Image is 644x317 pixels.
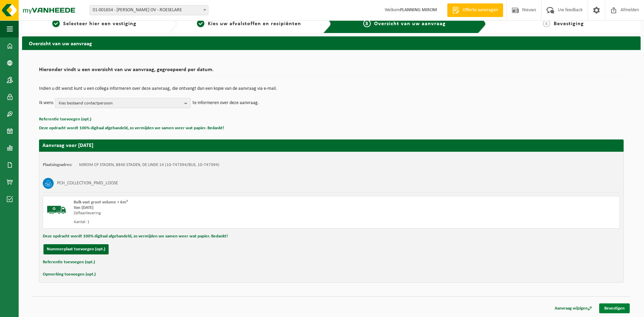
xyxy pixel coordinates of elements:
span: 1 [52,20,60,27]
span: 4 [543,20,550,27]
button: Deze opdracht wordt 100% digitaal afgehandeld, zo vermijden we samen weer wat papier. Bedankt! [39,124,224,133]
h2: Overzicht van uw aanvraag [22,36,641,50]
a: Offerte aanvragen [447,3,503,17]
span: 01-001654 - MIROM ROESELARE OV - ROESELARE [90,5,208,15]
strong: PLANNING MIROM [400,7,437,13]
div: Zelfaanlevering [74,211,358,216]
img: BL-SO-LV.png [47,200,67,220]
button: Referentie toevoegen (opt.) [43,258,95,267]
strong: Plaatsingsadres: [43,163,72,167]
button: Nummerplaat toevoegen (opt.) [43,244,109,254]
a: 2Kies uw afvalstoffen en recipiënten [180,20,318,28]
p: Indien u dit wenst kunt u een collega informeren over deze aanvraag, die ontvangt dan een kopie v... [39,86,624,91]
p: te informeren over deze aanvraag. [192,98,259,108]
span: Kies uw afvalstoffen en recipiënten [208,21,301,27]
span: Bevestiging [554,21,584,27]
span: Kies bestaand contactpersoon [59,98,182,109]
button: Referentie toevoegen (opt.) [39,115,91,124]
a: Bevestigen [599,303,630,313]
span: 01-001654 - MIROM ROESELARE OV - ROESELARE [90,5,208,15]
p: Ik wens [39,98,53,108]
strong: Aanvraag voor [DATE] [42,143,93,148]
td: MIROM CP STADEN, 8840 STADEN, DE LINDE 14 (10-747394/BUS, 10-747394) [79,162,219,168]
span: 2 [197,20,204,27]
h3: PCH_COLLECTION_PMD_LOOSE [57,178,118,189]
button: Deze opdracht wordt 100% digitaal afgehandeld, zo vermijden we samen weer wat papier. Bedankt! [43,232,228,241]
span: Selecteer hier een vestiging [63,21,136,27]
span: Overzicht van uw aanvraag [374,21,446,27]
span: Bulk vast groot volume > 6m³ [74,200,128,204]
strong: Van [DATE] [74,205,93,210]
button: Opmerking toevoegen (opt.) [43,270,96,279]
button: Kies bestaand contactpersoon [55,98,191,108]
a: 1Selecteer hier een vestiging [25,20,163,28]
span: 3 [363,20,371,27]
a: Aanvraag wijzigen [550,303,597,313]
div: Aantal: 1 [74,219,358,225]
span: Offerte aanvragen [461,7,500,14]
h2: Hieronder vindt u een overzicht van uw aanvraag, gegroepeerd per datum. [39,67,624,76]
